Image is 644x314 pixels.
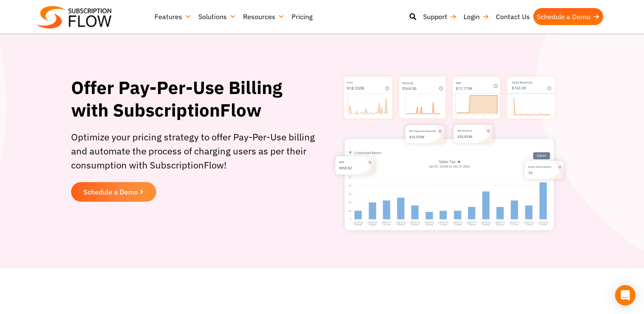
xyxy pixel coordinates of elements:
[615,285,635,305] div: Open Intercom Messenger
[288,8,316,25] a: Pricing
[460,8,492,25] a: Login
[71,182,156,202] a: Schedule a Demo
[71,130,318,172] p: Optimize your pricing strategy to offer Pay-Per-Use billing and automate the process of charging ...
[492,8,533,25] a: Contact Us
[83,188,138,195] span: Schedule a Demo
[240,8,288,25] a: Resources
[151,8,195,25] a: Features
[195,8,240,25] a: Solutions
[330,68,569,239] img: Subscription Box Billing
[533,8,603,25] a: Schedule a Demo
[420,8,460,25] a: Support
[37,6,112,29] img: Subscriptionflow
[71,77,318,121] h1: Offer Pay-Per-Use Billing with SubscriptionFlow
